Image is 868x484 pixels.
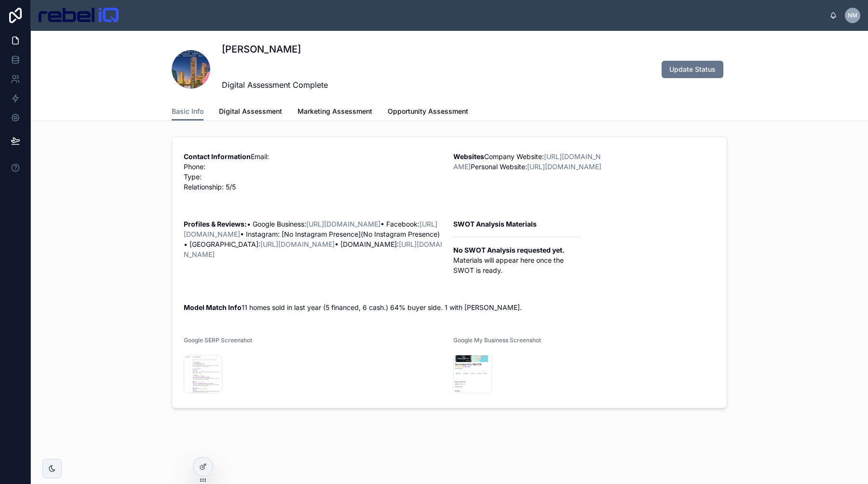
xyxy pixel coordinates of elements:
h1: [PERSON_NAME] [222,42,328,56]
a: Opportunity Assessment [388,103,468,122]
span: Opportunity Assessment [388,107,468,116]
span: Google My Business Screenshot [453,336,541,344]
span: NM [848,12,857,19]
a: Digital Assessment [219,103,282,122]
a: [URL][DOMAIN_NAME] [260,240,335,248]
img: App logo [39,8,119,23]
p: Company Website: Personal Website: [453,151,715,172]
div: scrollable content [126,13,829,17]
a: [URL][DOMAIN_NAME] [306,220,380,228]
strong: SWOT Analysis Materials [453,220,537,228]
button: Update Status [662,61,723,78]
strong: Contact Information [184,152,251,161]
p: Email: Phone: Type: Relationship: 5/5 [184,151,446,192]
span: Digital Assessment [219,107,282,116]
strong: Websites [453,152,484,161]
strong: Profiles & Reviews: [184,220,247,228]
span: Marketing Assessment [298,107,372,116]
strong: No SWOT Analysis requested yet. [453,246,565,254]
a: Marketing Assessment [298,103,372,122]
p: Digital Assessment Complete [222,79,328,91]
a: Basic Info [172,103,203,121]
a: [URL][DOMAIN_NAME] [527,162,601,171]
p: • Google Business: • Facebook: • Instagram: [No Instagram Presence](No Instagram Presence) • [GEO... [184,219,446,259]
p: Materials will appear here once the SWOT is ready. [453,245,581,275]
span: Basic Info [172,107,203,116]
strong: Model Match Info [184,303,242,311]
span: Update Status [669,65,716,74]
p: 11 homes sold in last year (5 financed, 6 cash.) 64% buyer side. 1 with [PERSON_NAME]. [184,302,715,312]
span: Google SERP Screenshot [184,336,252,344]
